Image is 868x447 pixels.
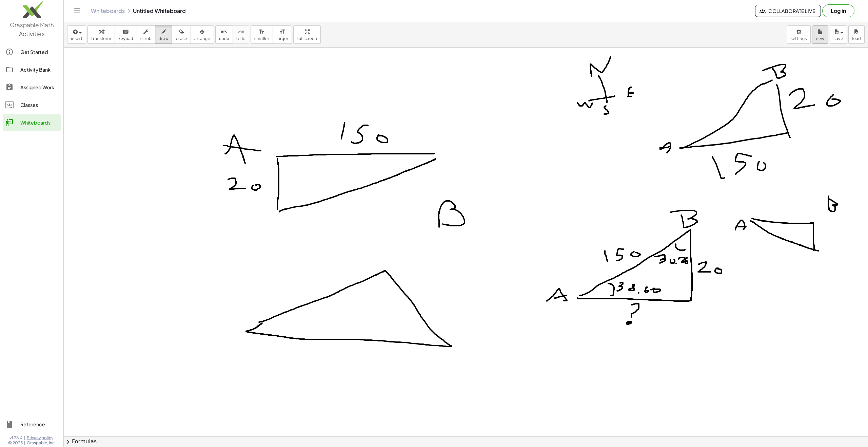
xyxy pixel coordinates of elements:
[27,440,56,446] span: Graspable, Inc.
[3,44,61,60] a: Get Started
[20,101,58,109] div: Classes
[20,83,58,91] div: Assigned Work
[3,416,61,432] a: Reference
[258,28,265,36] i: format_size
[221,28,227,36] i: undo
[159,36,169,41] span: draw
[122,28,129,36] i: keyboard
[91,7,125,14] a: Whiteboards
[297,36,317,41] span: fullscreen
[293,25,320,44] button: fullscreen
[176,36,187,41] span: erase
[276,36,288,41] span: larger
[238,28,244,36] i: redo
[155,25,173,44] button: draw
[87,25,115,44] button: transform
[791,36,807,41] span: settings
[761,8,815,14] span: Collaborate Live
[219,36,229,41] span: undo
[273,25,292,44] button: format_sizelarger
[194,36,210,41] span: arrange
[833,36,843,41] span: save
[140,36,152,41] span: scrub
[24,435,25,441] span: |
[816,36,824,41] span: new
[67,25,86,44] button: insert
[8,440,23,446] span: © 2025
[20,118,58,127] div: Whiteboards
[3,61,61,78] a: Activity Bank
[215,25,233,44] button: undoundo
[9,435,23,441] span: v1.28.4
[137,25,155,44] button: scrub
[852,36,861,41] span: load
[3,114,61,131] a: Whiteboards
[118,36,133,41] span: keypad
[822,4,854,17] button: Log in
[755,5,821,17] button: Collaborate Live
[787,25,811,44] button: settings
[64,438,72,446] span: chevron_right
[20,420,58,428] div: Reference
[233,25,249,44] button: redoredo
[115,25,137,44] button: keyboardkeypad
[91,36,111,41] span: transform
[71,36,82,41] span: insert
[3,79,61,95] a: Assigned Work
[236,36,245,41] span: redo
[20,48,58,56] div: Get Started
[24,440,25,446] span: |
[3,97,61,113] a: Classes
[191,25,214,44] button: arrange
[279,28,285,36] i: format_size
[27,435,56,441] a: Privacy policy
[830,25,847,44] button: save
[172,25,191,44] button: erase
[72,5,83,16] button: Toggle navigation
[64,436,868,447] button: chevron_rightFormulas
[251,25,273,44] button: format_sizesmaller
[254,36,269,41] span: smaller
[10,21,54,37] span: Graspable Math Activities
[20,66,58,74] div: Activity Bank
[848,25,865,44] button: load
[812,25,828,44] button: new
